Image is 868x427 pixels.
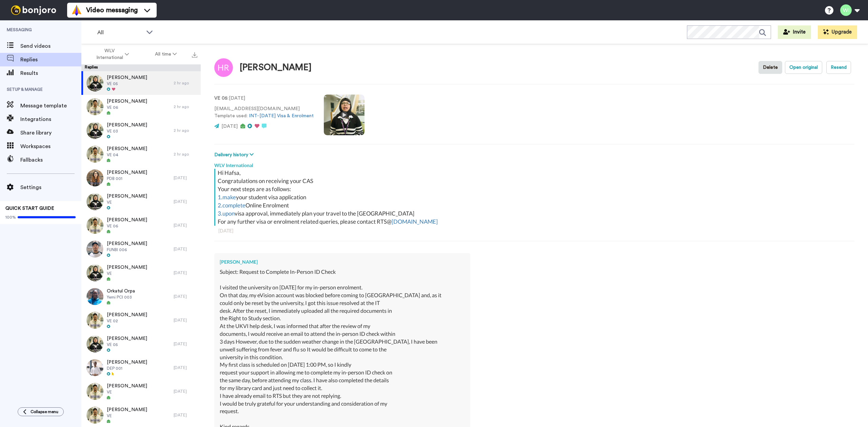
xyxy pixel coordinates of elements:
[240,63,312,73] div: [PERSON_NAME]
[107,288,135,294] span: Orkatul Orpa
[107,406,147,413] span: [PERSON_NAME]
[107,264,147,271] span: [PERSON_NAME]
[20,69,81,77] span: Results
[107,335,147,342] span: [PERSON_NAME]
[107,122,147,128] span: [PERSON_NAME]
[107,240,147,247] span: [PERSON_NAME]
[107,74,147,81] span: [PERSON_NAME]
[107,98,147,105] span: [PERSON_NAME]
[20,156,81,164] span: Fallbacks
[214,58,233,77] img: Image of Hafsa Rafique
[86,312,103,329] img: 62ddf3be-d088-421e-bd24-cb50b731b943-thumb.jpg
[220,259,465,265] div: [PERSON_NAME]
[8,5,59,15] img: bj-logo-header-white.svg
[81,64,201,71] div: Replies
[214,95,314,102] p: : [DATE]
[86,335,103,352] img: c5771198-484c-41a4-a086-442532575777-thumb.jpg
[107,176,147,181] span: PDB 001
[221,124,238,129] span: [DATE]
[174,80,197,86] div: 2 hr ago
[20,129,81,137] span: Share library
[83,45,142,64] button: WLV International
[107,359,147,366] span: [PERSON_NAME]
[826,61,851,74] button: Resend
[214,96,228,101] strong: VE 05
[81,119,201,142] a: [PERSON_NAME]VE 032 hr ago
[107,294,135,300] span: Yemi PCI 003
[174,128,197,133] div: 2 hr ago
[81,332,201,356] a: [PERSON_NAME]VE 05[DATE]
[96,47,123,61] span: WLV International
[86,146,103,163] img: d9b90043-b27e-4f46-9234-97d7fd64af05-thumb.jpg
[20,56,81,64] span: Replies
[218,210,235,217] a: 3.upon
[81,142,201,166] a: [PERSON_NAME]VE 042 hr ago
[107,342,147,347] span: VE 05
[107,366,147,371] span: DEP 001
[81,261,201,285] a: [PERSON_NAME]VE[DATE]
[81,380,201,403] a: [PERSON_NAME]VE[DATE]
[5,206,54,211] span: QUICK START GUIDE
[174,294,197,299] div: [DATE]
[20,102,81,110] span: Message template
[174,412,197,418] div: [DATE]
[31,409,58,414] span: Collapse menu
[81,71,201,95] a: [PERSON_NAME]VE 052 hr ago
[758,61,782,74] button: Delete
[778,25,811,39] button: Invite
[107,169,147,176] span: [PERSON_NAME]
[81,403,201,427] a: [PERSON_NAME]VE[DATE]
[190,49,199,59] button: Export all results that match these filters now.
[214,105,314,120] p: [EMAIL_ADDRESS][DOMAIN_NAME] Template used:
[97,28,143,37] span: All
[86,169,103,186] img: 139000d5-7d0b-4327-a7b9-3e70836d1946-thumb.jpg
[86,383,103,400] img: 0cc72c79-68ed-4baf-8cc6-5d21b1eef70a-thumb.jpg
[107,389,147,395] span: VE
[107,128,147,134] span: VE 03
[107,81,147,86] span: VE 05
[86,122,103,139] img: 22e093ee-6621-4089-9a64-2bb4a3293c61-thumb.jpg
[174,270,197,276] div: [DATE]
[107,193,147,200] span: [PERSON_NAME]
[107,271,147,276] span: VE
[107,318,147,324] span: VE 02
[81,356,201,380] a: [PERSON_NAME]DEP 001[DATE]
[174,246,197,252] div: [DATE]
[174,341,197,347] div: [DATE]
[107,145,147,152] span: [PERSON_NAME]
[107,383,147,389] span: [PERSON_NAME]
[192,52,197,58] img: export.svg
[107,223,147,229] span: VE 06
[107,413,147,419] span: VE
[81,308,201,332] a: [PERSON_NAME]VE 02[DATE]
[86,264,103,281] img: 9d005285-f2cd-48ce-ae0f-47eda6f368c7-thumb.jpg
[218,227,850,234] div: [DATE]
[5,215,16,220] span: 100%
[214,159,854,169] div: WLV International
[392,218,438,225] a: [DOMAIN_NAME]
[20,183,81,191] span: Settings
[174,318,197,323] div: [DATE]
[107,105,147,110] span: VE 06
[218,194,236,201] a: 1.make
[249,114,314,118] a: INT-[DATE] Visa & Enrolment
[86,5,138,15] span: Video messaging
[174,389,197,394] div: [DATE]
[86,98,103,115] img: 0679e79f-bf66-4ac1-86ef-078eae539f64-thumb.jpg
[18,407,64,416] button: Collapse menu
[86,407,103,424] img: fe099ae8-6a25-44c7-a911-3ed0677335fc-thumb.jpg
[785,61,822,74] button: Open original
[86,241,103,258] img: 20357b13-09c5-4b1e-98cd-6bacbcb48d6b-thumb.jpg
[81,95,201,119] a: [PERSON_NAME]VE 062 hr ago
[142,48,190,60] button: All time
[218,202,245,209] a: 2.complete
[71,5,82,16] img: vm-color.svg
[174,365,197,370] div: [DATE]
[107,200,147,205] span: VE
[214,151,256,159] button: Delivery history
[86,217,103,234] img: 0679e79f-bf66-4ac1-86ef-078eae539f64-thumb.jpg
[174,104,197,109] div: 2 hr ago
[86,193,103,210] img: b7a95c32-d3d2-455d-b707-40783128711b-thumb.jpg
[20,142,81,150] span: Workspaces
